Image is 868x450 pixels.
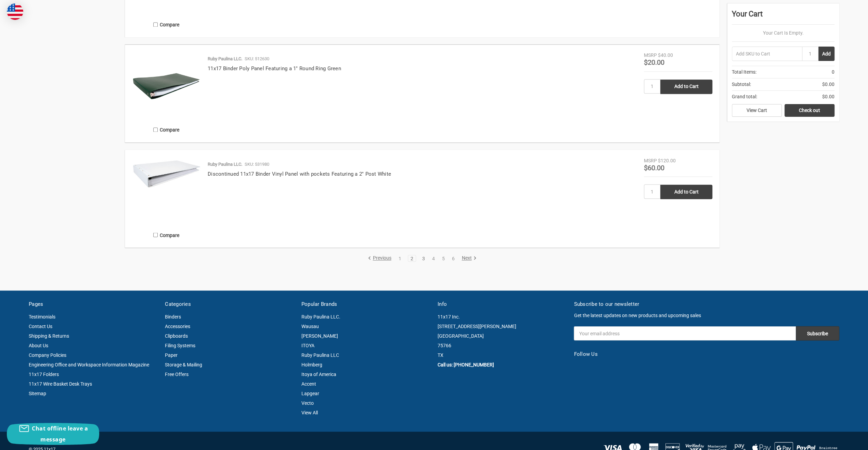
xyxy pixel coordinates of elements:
input: Add to Cart [660,79,712,94]
label: Compare [132,19,200,30]
a: 2 [408,256,416,261]
p: Get the latest updates on new products and upcoming sales [574,312,839,319]
span: 0 [832,68,834,76]
a: Filing Systems [165,342,195,348]
a: Check out [785,104,834,117]
button: Chat offline leave a message [7,423,99,445]
span: $0.00 [822,81,834,88]
a: ITOYA [301,342,314,348]
h5: Follow Us [574,350,839,358]
a: Vecto [301,400,314,405]
a: Discontinued 11x17 Binder Vinyl Panel with pockets Featuring a 2" Post White [208,171,391,177]
input: Compare [153,22,158,27]
a: Clipboards [165,333,188,338]
address: 11x17 Inc. [STREET_ADDRESS][PERSON_NAME] [GEOGRAPHIC_DATA] 75766 TX [438,312,567,360]
a: Itoya of America [301,371,336,377]
span: $40.00 [658,52,673,58]
span: $60.00 [644,163,664,172]
label: Compare [132,124,200,135]
a: 5 [439,256,447,261]
a: 1 [396,256,404,261]
p: SKU: 531980 [245,161,269,167]
a: Sitemap [29,390,46,396]
a: Engineering Office and Workspace Information Magazine [29,362,149,367]
span: $0.00 [822,93,834,100]
h5: Info [438,300,567,308]
input: Add SKU to Cart [732,47,802,61]
a: 11x17 Folders [29,371,59,377]
a: Lapgear [301,390,319,396]
h5: Pages [29,300,158,308]
a: 6 [449,256,457,261]
a: Binders [165,314,181,319]
input: Your email address [574,326,796,340]
a: Previous [368,255,394,261]
a: View Cart [732,104,782,117]
a: Next [459,255,477,261]
p: Ruby Paulina LLC. [208,161,242,167]
a: Holmberg [301,362,322,367]
span: Chat offline leave a message [32,425,88,443]
img: duty and tax information for United States [7,3,23,20]
input: Add to Cart [660,185,712,199]
p: SKU: 512630 [245,55,269,62]
a: About Us [29,342,48,348]
a: Ruby Paulina LLC [301,352,339,358]
span: $120.00 [658,158,676,163]
a: 11x17 Binder Poly Panel Featuring a 1" Round Ring Green [208,65,341,72]
input: Compare [153,127,158,132]
a: Company Policies [29,352,66,358]
a: Call us: [PHONE_NUMBER] [438,362,494,367]
a: 4 [429,256,437,261]
input: Subscribe [796,326,839,340]
a: View All [301,410,318,415]
button: Add [818,47,834,61]
input: Compare [153,233,158,237]
a: Paper [165,352,178,358]
h5: Subscribe to our newsletter [574,300,839,308]
a: Wausau [301,323,319,329]
h5: Popular Brands [301,300,430,308]
a: 3 [420,256,427,261]
a: [PERSON_NAME] [301,333,338,338]
img: 11x17 Binder Poly Panel Featuring a 1" Round Ring Green [132,52,200,120]
img: 11x17 Binder Vinyl Panel with pockets Featuring a 2" Post White [132,157,200,191]
a: Contact Us [29,323,52,329]
a: Accessories [165,323,190,329]
a: Accent [301,381,316,386]
span: Subtotal: [732,81,751,88]
span: $20.00 [644,58,664,66]
p: Your Cart Is Empty. [732,29,834,37]
a: Storage & Mailing [165,362,202,367]
a: Free Offers [165,371,189,377]
span: Total Items: [732,68,756,76]
a: Ruby Paulina LLC. [301,314,340,319]
label: Compare [132,229,200,240]
a: Shipping & Returns [29,333,69,338]
a: Testimonials [29,314,55,319]
h5: Categories [165,300,294,308]
a: 11x17 Wire Basket Desk Trays [29,381,92,386]
div: MSRP [644,157,657,164]
div: MSRP [644,52,657,59]
a: 11x17 Binder Vinyl Panel with pockets Featuring a 2" Post White [132,157,200,225]
div: Your Cart [732,8,834,25]
span: Grand total: [732,93,757,100]
p: Ruby Paulina LLC. [208,55,242,62]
